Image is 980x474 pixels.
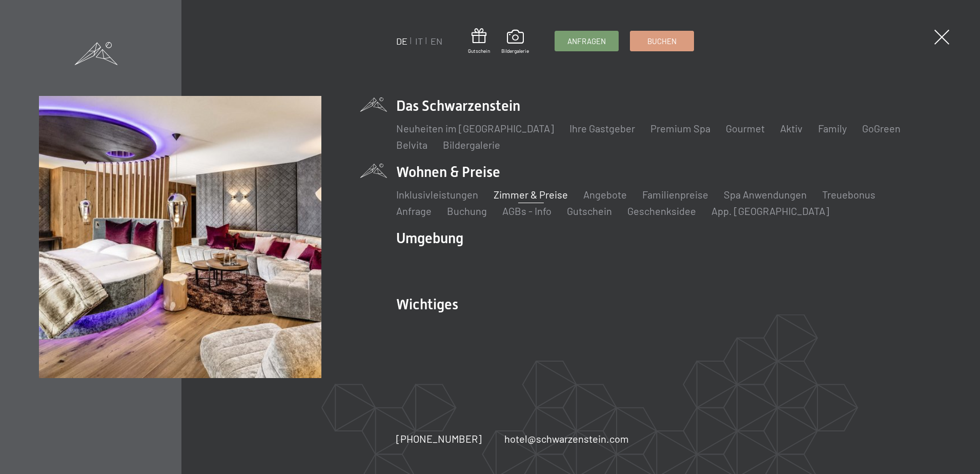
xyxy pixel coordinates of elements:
a: Bildergalerie [443,139,500,151]
span: Anfragen [567,36,606,47]
a: Angebote [583,188,627,201]
a: Ihre Gastgeber [569,122,635,134]
a: DE [396,35,407,47]
span: Gutschein [468,47,490,54]
a: Gourmet [726,122,765,134]
a: IT [415,35,423,47]
a: Belvita [396,139,427,151]
a: Premium Spa [650,122,710,134]
a: [PHONE_NUMBER] [396,431,482,446]
a: Gutschein [468,28,490,54]
a: Anfrage [396,205,432,217]
a: Inklusivleistungen [396,188,478,201]
a: App. [GEOGRAPHIC_DATA] [711,205,829,217]
span: Bildergalerie [501,47,529,54]
a: Treuebonus [822,188,875,201]
span: [PHONE_NUMBER] [396,432,482,445]
a: AGBs - Info [502,205,552,217]
span: Buchen [647,36,677,47]
a: Buchen [630,31,693,51]
a: Family [818,122,847,134]
a: Zimmer & Preise [494,188,568,201]
a: Gutschein [567,205,612,217]
a: EN [431,35,442,47]
a: hotel@schwarzenstein.com [504,431,629,446]
a: Spa Anwendungen [724,188,807,201]
a: Buchung [447,205,487,217]
a: Familienpreise [642,188,708,201]
a: Anfragen [555,31,618,51]
a: Bildergalerie [501,30,529,54]
a: Aktiv [780,122,803,134]
a: Neuheiten im [GEOGRAPHIC_DATA] [396,122,554,134]
a: Geschenksidee [627,205,696,217]
a: GoGreen [862,122,901,134]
